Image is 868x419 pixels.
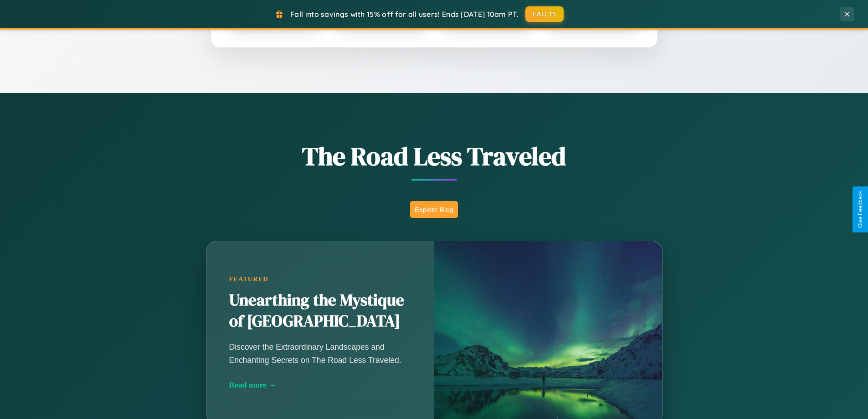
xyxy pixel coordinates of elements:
h2: Unearthing the Mystique of [GEOGRAPHIC_DATA] [229,290,411,332]
div: Featured [229,275,411,283]
div: Give Feedback [857,191,863,228]
h1: The Road Less Traveled [161,139,708,174]
button: FALL15 [525,6,564,22]
span: Fall into savings with 15% off for all users! Ends [DATE] 10am PT. [290,10,519,19]
p: Discover the Extraordinary Landscapes and Enchanting Secrets on The Road Less Traveled. [229,341,411,366]
div: Read more → [229,380,411,390]
button: Explore Blog [410,201,458,218]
